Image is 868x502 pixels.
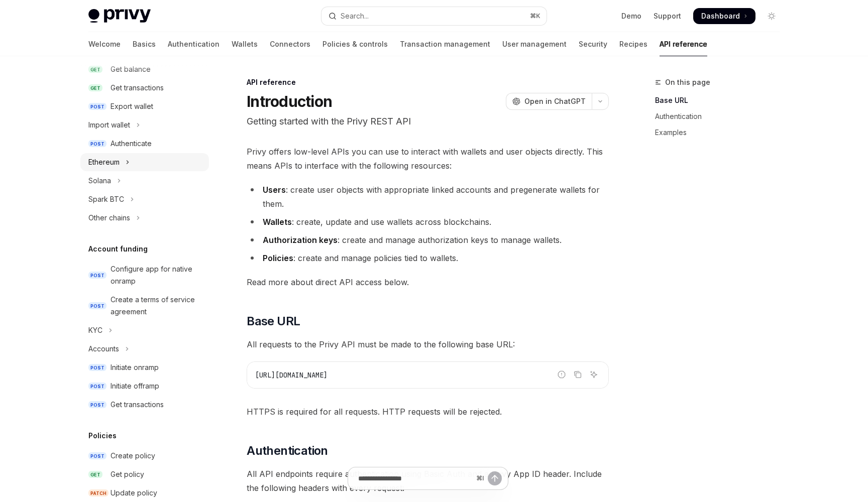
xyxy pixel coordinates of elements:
strong: Wallets [263,217,292,227]
button: Toggle Spark BTC section [80,190,209,208]
button: Toggle Other chains section [80,209,209,227]
a: POSTCreate a terms of service agreement [80,291,209,321]
a: GETGet transactions [80,79,209,97]
span: GET [88,84,102,92]
span: Read more about direct API access below. [247,275,609,289]
span: Privy offers low-level APIs you can use to interact with wallets and user objects directly. This ... [247,145,609,173]
a: Basics [133,32,156,56]
div: Configure app for native onramp [111,263,203,287]
h1: Introduction [247,92,332,110]
button: Open in ChatGPT [506,93,592,110]
a: Welcome [88,32,121,56]
a: Wallets [232,32,258,56]
a: POSTAuthenticate [80,135,209,153]
strong: Authorization keys [263,235,338,245]
span: POST [88,452,106,460]
h5: Account funding [88,243,148,255]
div: API reference [247,77,609,87]
button: Report incorrect code [555,368,568,381]
a: Transaction management [400,32,490,56]
div: Export wallet [111,100,153,112]
span: ⌘ K [530,12,540,20]
img: light logo [88,9,151,23]
span: Open in ChatGPT [524,96,586,106]
button: Ask AI [587,368,600,381]
span: All requests to the Privy API must be made to the following base URL: [247,337,609,351]
li: : create and manage authorization keys to manage wallets. [247,233,609,247]
a: POSTInitiate onramp [80,358,209,376]
div: Accounts [88,343,119,355]
span: Base URL [247,313,300,329]
li: : create user objects with appropriate linked accounts and pregenerate wallets for them. [247,183,609,211]
a: Base URL [655,92,788,108]
p: Getting started with the Privy REST API [247,114,609,129]
input: Ask a question... [358,467,472,489]
span: POST [88,383,106,390]
div: Get policy [111,468,144,480]
a: GETGet policy [80,465,209,483]
button: Toggle Import wallet section [80,116,209,134]
span: POST [88,364,106,371]
div: Get transactions [111,399,164,411]
li: : create, update and use wallets across blockchains. [247,215,609,229]
a: POSTGet transactions [80,396,209,414]
span: POST [88,140,106,148]
span: POST [88,401,106,409]
a: Authentication [655,108,788,124]
div: Import wallet [88,119,130,131]
span: POST [88,272,106,279]
a: Demo [621,11,641,21]
a: Authentication [168,32,220,56]
div: Search... [341,10,369,22]
button: Toggle Solana section [80,172,209,190]
div: Spark BTC [88,193,124,205]
div: Ethereum [88,156,120,168]
div: Create policy [111,450,155,462]
div: Get transactions [111,82,164,94]
span: HTTPS is required for all requests. HTTP requests will be rejected. [247,405,609,419]
a: Dashboard [693,8,755,24]
strong: Users [263,185,286,195]
a: API reference [660,32,707,56]
div: Initiate onramp [111,361,159,373]
span: GET [88,471,102,478]
a: PATCHUpdate policy [80,484,209,502]
span: Dashboard [701,11,740,21]
span: On this page [665,76,710,88]
button: Toggle Ethereum section [80,153,209,171]
span: [URL][DOMAIN_NAME] [255,370,328,380]
a: POSTCreate policy [80,447,209,465]
a: Policies & controls [322,32,388,56]
li: : create and manage policies tied to wallets. [247,251,609,265]
span: PATCH [88,489,108,497]
button: Toggle dark mode [764,8,780,24]
div: Initiate offramp [111,380,159,392]
a: User management [502,32,567,56]
a: Recipes [619,32,647,56]
a: POSTInitiate offramp [80,377,209,395]
div: Other chains [88,212,130,224]
div: Authenticate [111,138,152,150]
a: Security [579,32,607,56]
strong: Policies [263,253,293,263]
button: Toggle KYC section [80,321,209,339]
button: Toggle Accounts section [80,340,209,358]
a: POSTConfigure app for native onramp [80,260,209,290]
a: Examples [655,124,788,141]
a: Support [654,11,681,21]
button: Copy the contents from the code block [571,368,584,381]
h5: Policies [88,430,117,442]
span: POST [88,302,106,310]
a: Connectors [270,32,310,56]
div: Solana [88,175,111,187]
span: POST [88,103,106,110]
span: Authentication [247,443,328,459]
button: Open search [321,7,547,25]
div: Update policy [111,487,157,499]
div: KYC [88,324,102,336]
div: Create a terms of service agreement [111,294,203,318]
a: POSTExport wallet [80,97,209,115]
button: Send message [488,471,502,485]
